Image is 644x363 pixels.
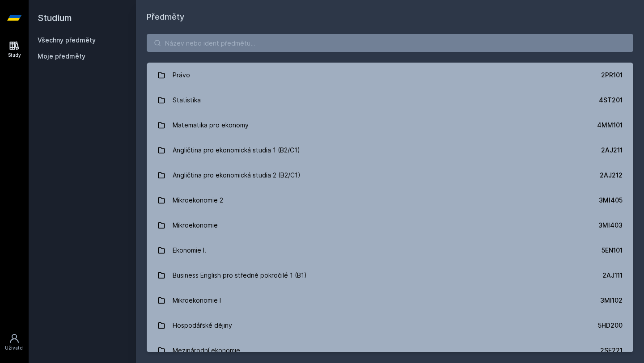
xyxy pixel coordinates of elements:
a: Právo 2PR101 [147,63,633,88]
h1: Předměty [147,11,633,23]
div: 3MI102 [600,296,623,305]
a: Angličtina pro ekonomická studia 2 (B2/C1) 2AJ212 [147,163,633,188]
div: 4MM101 [597,121,623,130]
div: 3MI403 [598,221,623,230]
a: Mikroekonomie 3MI403 [147,213,633,238]
div: 5EN101 [602,246,623,255]
div: 2AJ111 [602,271,623,280]
a: Uživatel [2,329,27,356]
a: Matematika pro ekonomy 4MM101 [147,113,633,138]
input: Název nebo ident předmětu… [147,34,633,52]
div: 2AJ211 [601,146,623,155]
div: Study [8,52,21,59]
div: Mikroekonomie [173,216,218,234]
a: Study [2,36,27,63]
a: Všechny předměty [38,36,96,44]
a: Angličtina pro ekonomická studia 1 (B2/C1) 2AJ211 [147,138,633,163]
div: 2PR101 [601,71,623,80]
a: Business English pro středně pokročilé 1 (B1) 2AJ111 [147,263,633,288]
div: Uživatel [5,345,24,351]
a: Ekonomie I. 5EN101 [147,238,633,263]
a: Mikroekonomie I 3MI102 [147,288,633,313]
div: Hospodářské dějiny [173,317,232,334]
a: Mezinárodní ekonomie 2SE221 [147,338,633,363]
div: Právo [173,66,190,84]
span: Moje předměty [38,52,85,61]
a: Hospodářské dějiny 5HD200 [147,313,633,338]
div: Mikroekonomie 2 [173,191,223,209]
div: Angličtina pro ekonomická studia 1 (B2/C1) [173,141,300,159]
div: Ekonomie I. [173,241,206,259]
a: Mikroekonomie 2 3MI405 [147,188,633,213]
div: Statistika [173,91,201,109]
div: Mezinárodní ekonomie [173,342,240,359]
div: 2AJ212 [600,171,623,180]
div: Business English pro středně pokročilé 1 (B1) [173,266,307,284]
div: 3MI405 [599,196,623,205]
div: 4ST201 [599,96,623,105]
div: 2SE221 [600,346,623,355]
div: Mikroekonomie I [173,291,221,309]
div: Angličtina pro ekonomická studia 2 (B2/C1) [173,166,301,184]
div: 5HD200 [598,321,623,330]
a: Statistika 4ST201 [147,88,633,113]
div: Matematika pro ekonomy [173,116,249,134]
